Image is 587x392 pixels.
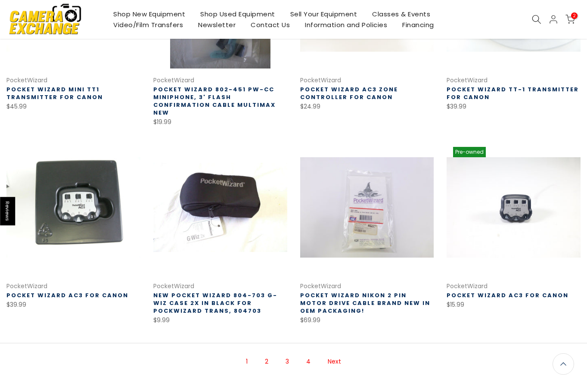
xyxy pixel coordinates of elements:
[261,354,273,369] a: Page 2
[153,282,194,290] a: PocketWizard
[300,282,341,290] a: PocketWizard
[365,9,438,19] a: Classes & Events
[300,101,434,112] div: $24.99
[323,354,345,369] a: Next
[6,76,47,84] a: PocketWizard
[6,291,128,299] a: Pocket Wizard AC3 for Canon
[6,85,103,101] a: Pocket Wizard Mini TT1 Transmitter for Canon
[153,117,287,128] div: $19.99
[447,299,581,310] div: $15.99
[153,315,287,326] div: $9.99
[6,299,140,310] div: $39.99
[6,101,140,112] div: $45.99
[447,76,488,84] a: PocketWizard
[106,9,193,19] a: Shop New Equipment
[571,12,578,19] span: 2
[283,9,365,19] a: Sell Your Equipment
[191,19,243,30] a: Newsletter
[298,19,395,30] a: Information and Policies
[565,15,575,24] a: 2
[553,353,574,375] a: Back to the top
[447,85,579,101] a: Pocket Wizard TT-1 Transmitter for Canon
[300,85,398,101] a: Pocket Wizard AC3 Zone Controller for Canon
[447,282,488,290] a: PocketWizard
[302,354,315,369] a: Page 4
[243,19,298,30] a: Contact Us
[447,291,568,299] a: Pocket Wizard AC3 for Canon
[6,282,47,290] a: PocketWizard
[153,291,277,315] a: NEW Pocket Wizard 804-703 G-Wiz Case 2X in Black for Pockwizard Trans, 804703
[447,101,581,112] div: $39.99
[395,19,442,30] a: Financing
[300,76,341,84] a: PocketWizard
[300,315,434,326] div: $69.99
[281,354,293,369] a: Page 3
[106,19,191,30] a: Video/Film Transfers
[153,85,276,117] a: Pocket Wizard 802-451 PW-CC Miniphone, 3' Flash Confirmation Cable Multimax NEW
[153,76,194,84] a: PocketWizard
[193,9,283,19] a: Shop Used Equipment
[300,291,430,315] a: Pocket Wizard Nikon 2 Pin Motor Drive Cable BRAND NEW in OEM PACKAGING!
[242,354,252,369] span: Page 1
